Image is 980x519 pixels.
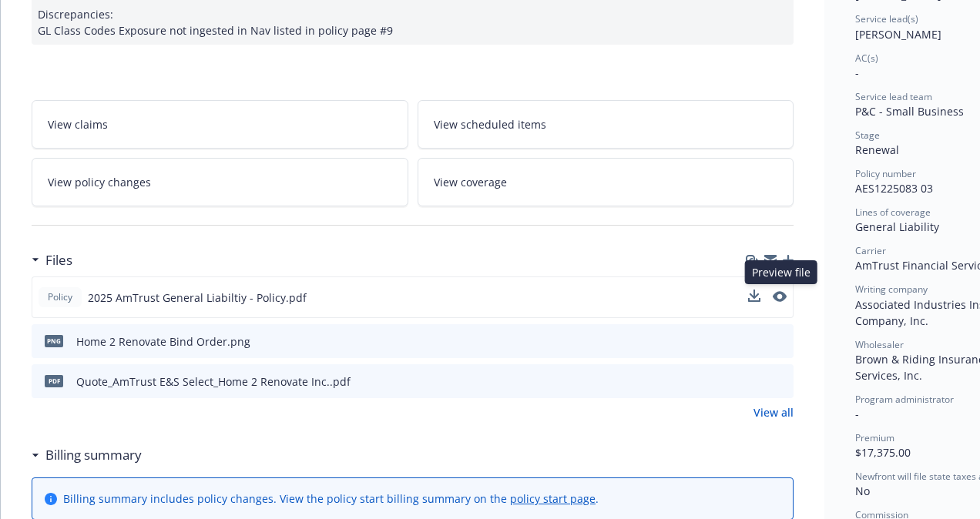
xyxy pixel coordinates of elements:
[748,290,760,306] button: download file
[45,250,72,270] h3: Files
[855,407,859,421] span: -
[48,174,151,190] span: View policy changes
[855,129,880,142] span: Stage
[76,373,351,390] div: Quote_AmTrust E&S Select_Home 2 Renovate Inc..pdf
[855,142,899,157] span: Renewal
[63,491,599,507] div: Billing summary includes policy changes. View the policy start billing summary on the .
[76,333,250,350] div: Home 2 Renovate Bind Order.png
[855,52,878,65] span: AC(s)
[45,335,63,347] span: png
[748,290,760,302] button: download file
[855,104,964,119] span: P&C - Small Business
[45,290,76,304] span: Policy
[745,260,817,284] div: Preview file
[855,283,928,296] span: Writing company
[749,373,761,390] button: download file
[774,373,787,390] button: preview file
[855,65,859,80] span: -
[48,116,108,132] span: View claims
[773,290,787,306] button: preview file
[855,484,870,498] span: No
[855,167,916,180] span: Policy number
[855,244,886,257] span: Carrier
[434,116,546,132] span: View scheduled items
[32,158,408,206] a: View policy changes
[32,445,142,465] div: Billing summary
[855,393,954,406] span: Program administrator
[855,445,911,460] span: $17,375.00
[855,27,941,42] span: [PERSON_NAME]
[855,181,933,196] span: AES1225083 03
[855,90,932,103] span: Service lead team
[855,431,894,444] span: Premium
[749,333,761,350] button: download file
[855,338,904,351] span: Wholesaler
[418,100,794,149] a: View scheduled items
[32,250,72,270] div: Files
[32,100,408,149] a: View claims
[418,158,794,206] a: View coverage
[774,333,787,350] button: preview file
[773,291,787,302] button: preview file
[510,491,596,506] a: policy start page
[45,445,142,465] h3: Billing summary
[855,206,931,219] span: Lines of coverage
[753,404,794,420] a: View all
[45,375,63,387] span: pdf
[855,12,918,25] span: Service lead(s)
[88,290,307,306] span: 2025 AmTrust General Liabiltiy - Policy.pdf
[434,174,507,190] span: View coverage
